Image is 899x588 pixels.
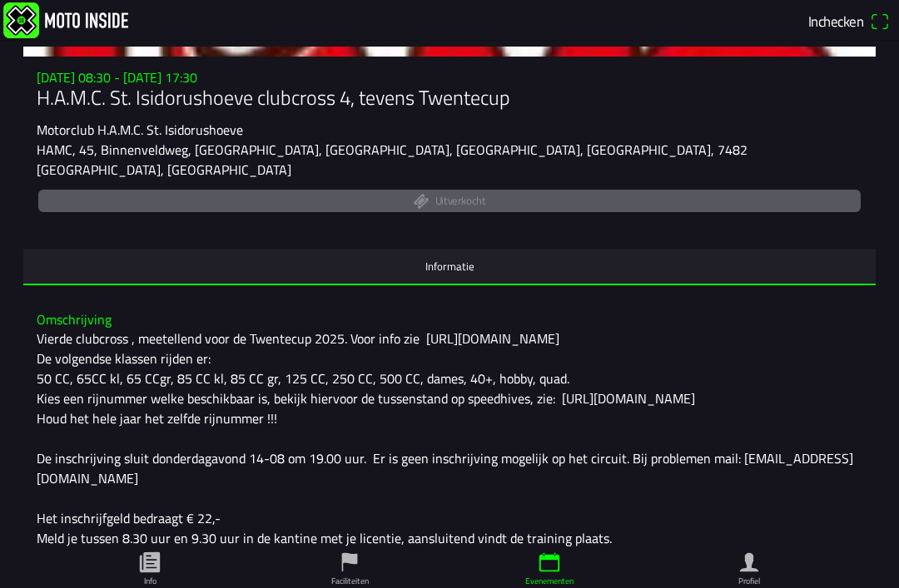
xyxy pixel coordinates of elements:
[137,550,162,575] ion-icon: paper
[331,575,369,587] ion-label: Faciliteiten
[525,575,574,587] ion-label: Evenementen
[144,575,156,587] ion-label: Info
[37,312,862,328] h3: Omschrijving
[337,550,362,575] ion-icon: flag
[537,550,562,575] ion-icon: calendar
[808,10,863,32] span: Inchecken
[37,140,748,180] ion-text: HAMC, 45, Binnenveldweg, [GEOGRAPHIC_DATA], [GEOGRAPHIC_DATA], [GEOGRAPHIC_DATA], [GEOGRAPHIC_DAT...
[425,257,474,275] ion-label: Informatie
[37,86,862,110] h1: H.A.M.C. St. Isidorushoeve clubcross 4, tevens Twentecup
[737,550,762,575] ion-icon: person
[37,120,243,140] ion-text: Motorclub H.A.M.C. St. Isidorushoeve
[802,7,896,35] a: Incheckenqr scanner
[738,575,760,587] ion-label: Profiel
[37,70,862,86] h3: [DATE] 08:30 - [DATE] 17:30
